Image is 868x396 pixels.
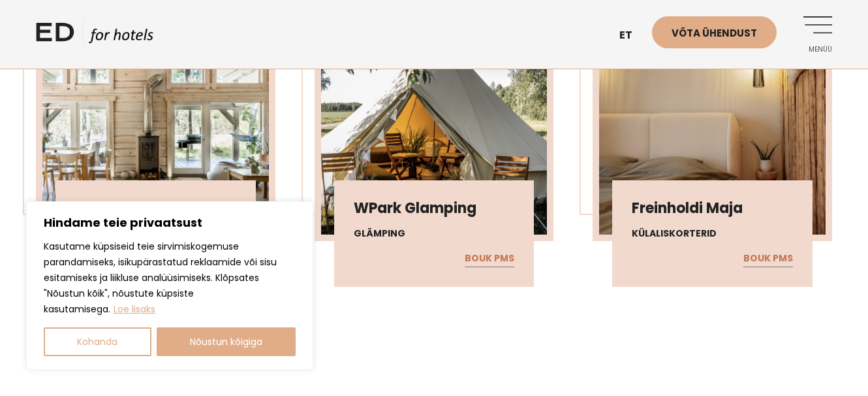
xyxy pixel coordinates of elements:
img: Screenshot-2025-06-17-at-13.03.44-450x450.png [599,2,826,235]
a: Menüü [796,16,832,52]
h3: Freinholdi Maja [632,200,793,217]
h4: Glämping [354,227,515,240]
a: et [613,20,652,52]
img: Screenshot-2025-06-17-at-13.18.15-450x450.png [42,2,269,235]
a: BOUK PMS [465,250,514,267]
img: Screenshot-2025-06-17-at-13.15.20-450x450.png [321,2,548,235]
h3: WPark Glamping [354,200,515,217]
p: Kasutame küpsiseid teie sirvimiskogemuse parandamiseks, isikupärastatud reklaamide või sisu esita... [44,239,296,317]
h4: Külaliskorterid [632,227,793,240]
h3: Meretuule Puhkemaja [75,200,236,217]
button: Kohanda [44,327,151,356]
p: Hindame teie privaatsust [44,215,296,231]
a: Võta ühendust [652,16,777,48]
a: Loe lisaks [113,302,156,316]
button: Nõustun kõigiga [157,327,296,356]
a: ED HOTELS [36,20,153,52]
span: Menüü [796,46,832,54]
a: BOUK PMS [743,250,793,267]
